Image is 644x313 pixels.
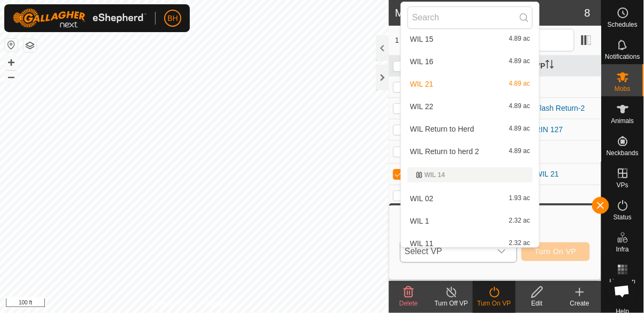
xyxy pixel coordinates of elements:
span: Status [614,214,632,220]
button: Turn On VP [522,242,590,261]
span: WIL 11 [410,240,434,247]
span: 4.89 ac [509,103,530,110]
div: Open chat [608,277,637,306]
li: WIL 22 [401,96,540,117]
td: - [531,185,601,206]
span: Animals [611,118,634,124]
li: WIL 15 [401,28,540,50]
span: Heatmap [610,278,636,285]
li: WIL 1 [401,210,540,232]
a: Flash Return-2 [535,104,585,112]
td: - [531,76,601,97]
span: WIL 15 [410,35,434,43]
span: 1 selected [395,35,445,46]
img: Gallagher Logo [13,9,147,28]
span: Schedules [608,21,638,28]
div: WIL 14 [416,172,525,178]
th: VP [531,56,601,77]
span: WIL 1 [410,217,430,225]
a: Contact Us [205,299,236,309]
li: WIL 02 [401,188,540,209]
li: WIL 16 [401,51,540,72]
div: Turn Off VP [430,299,473,308]
input: Search [408,6,533,29]
li: WIL Return to Herd [401,118,540,140]
div: Edit [516,299,558,308]
div: Turn On VP [473,299,516,308]
a: WIL 21 [535,170,559,178]
span: WIL 16 [410,58,434,65]
li: WIL 11 [401,233,540,254]
span: Turn On VP [535,247,577,256]
a: Privacy Policy [152,299,192,309]
a: RIN 127 [535,125,563,134]
span: 4.89 ac [509,148,530,155]
p-sorticon: Activate to sort [546,62,554,70]
button: Map Layers [24,39,36,52]
span: 8 [585,5,591,21]
span: 2.32 ac [509,217,530,225]
span: 4.89 ac [509,125,530,133]
span: Infra [616,246,629,253]
li: WIL Return to herd 2 [401,141,540,162]
span: WIL Return to herd 2 [410,148,479,155]
span: Neckbands [607,150,639,156]
span: 1.93 ac [509,195,530,202]
div: dropdown trigger [491,241,512,262]
span: WIL 22 [410,103,434,110]
span: 4.89 ac [509,35,530,43]
span: Notifications [605,54,640,60]
button: Reset Map [5,39,18,51]
div: Create [558,299,601,308]
span: VPs [617,182,628,188]
span: Select VP [401,241,491,262]
button: – [5,70,18,83]
td: - [531,140,601,163]
span: WIL 21 [410,80,434,88]
button: + [5,56,18,69]
span: 4.89 ac [509,80,530,88]
span: 4.89 ac [509,58,530,65]
h2: Mobs [395,6,585,19]
span: 2.32 ac [509,240,530,247]
span: WIL Return to Herd [410,125,474,133]
span: BH [167,13,178,24]
span: Delete [400,300,418,307]
span: Mobs [615,86,631,92]
li: WIL 21 [401,73,540,95]
span: WIL 02 [410,195,434,202]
